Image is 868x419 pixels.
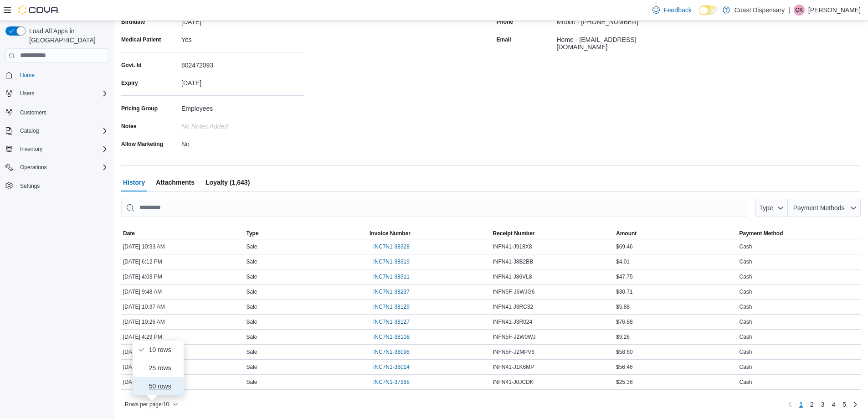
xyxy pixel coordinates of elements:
span: Receipt Number [493,230,535,237]
span: Sale [247,273,257,280]
a: Next page [850,399,861,410]
span: Payment Method [740,230,783,237]
span: Type [759,204,773,212]
span: Sale [247,243,257,250]
span: Sale [247,363,257,371]
span: 2 [810,400,814,409]
input: Dark Mode [699,5,718,15]
div: $58.60 [614,347,738,357]
button: Date [121,228,245,239]
div: No [181,137,303,148]
button: Home [2,68,112,82]
span: Attachments [156,173,195,191]
span: Settings [20,182,40,190]
button: Amount [614,228,738,239]
span: INC7N1-38014 [373,363,410,371]
span: INFN41-J0JCDK [493,378,534,386]
span: Cash [740,243,752,250]
button: Users [2,87,112,100]
span: Operations [16,162,108,173]
span: Home [20,72,35,79]
span: Users [20,90,34,97]
span: [DATE] 10:33 AM [123,243,165,250]
div: $5.88 [614,301,738,312]
span: Type [247,230,259,237]
p: Coast Dispensary [734,5,785,16]
a: Customers [16,107,50,118]
div: $69.46 [614,241,738,252]
span: INC7N1-38319 [373,258,410,265]
div: $56.46 [614,362,738,372]
span: INFN41-J3R024 [493,318,533,326]
span: Date [123,230,135,237]
span: Amount [616,230,637,237]
span: Sale [247,348,257,356]
button: Inventory [16,144,46,155]
button: INC7N1-38328 [370,241,413,252]
span: [DATE] 6:12 PM [123,258,162,265]
span: 3 [821,400,825,409]
span: Customers [16,106,108,118]
span: Cash [740,348,752,356]
span: 4 [832,400,835,409]
button: Receipt Number [491,228,615,239]
span: INC7N1-38127 [373,318,410,326]
p: [PERSON_NAME] [808,5,861,16]
span: [DATE] 9:48 AM [123,288,162,295]
span: Customers [20,109,46,116]
button: INC7N1-38127 [370,316,413,327]
span: 10 rows [149,346,178,353]
button: Page 1 of 5 [796,397,806,412]
button: Settings [2,179,112,192]
button: INC7N1-38108 [370,331,413,342]
button: Previous page [785,399,796,410]
span: Sale [247,318,257,326]
button: Payment Methods [788,199,861,217]
span: INFN41-J1K6MP [493,363,534,371]
a: Home [16,70,38,81]
input: This is a search bar. As you type, the results lower in the page will automatically filter. [121,199,748,217]
span: INC7N1-38129 [373,303,410,310]
span: Cash [740,318,752,326]
button: 50 rows [133,377,184,395]
span: INFN5F-J2MPV6 [493,348,534,356]
span: [DATE] 10:37 AM [123,303,165,310]
label: Birthdate [121,18,145,26]
span: Cash [740,333,752,341]
a: Page 4 of 5 [828,397,839,412]
span: History [123,173,145,191]
span: [DATE] 10:26 AM [123,318,165,326]
span: 50 rows [149,383,178,390]
span: [DATE] 4:29 PM [123,333,162,341]
label: Email [497,36,511,43]
span: Sale [247,333,257,341]
span: INFN41-J3RC32 [493,303,534,310]
button: INC7N1-38319 [370,256,413,267]
a: Page 2 of 5 [806,397,817,412]
div: No Notes added [181,119,303,130]
span: Load All Apps in [GEOGRAPHIC_DATA] [26,26,108,45]
label: Allow Marketing [121,140,163,148]
span: Inventory [20,145,42,153]
button: Users [16,88,38,99]
a: Page 3 of 5 [817,397,828,412]
a: Feedback [649,1,695,19]
span: Sale [247,378,257,386]
button: Payment Method [738,228,861,239]
button: Rows per page:10 [121,399,182,410]
label: Pricing Group [121,105,158,112]
span: 25 rows [149,364,178,372]
button: INC7N1-37988 [370,377,413,388]
div: Home - [EMAIL_ADDRESS][DOMAIN_NAME] [557,32,679,51]
span: Sale [247,303,257,310]
span: Settings [16,180,108,191]
span: Loyalty (1,643) [205,173,250,191]
label: Phone [497,18,514,26]
ul: Pagination for table: [796,397,850,412]
span: [DATE] 2:09 PM [123,378,162,386]
button: INC7N1-38098 [370,347,413,357]
span: 1 [799,400,803,409]
div: $30.71 [614,286,738,297]
nav: Complex example [5,65,108,216]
